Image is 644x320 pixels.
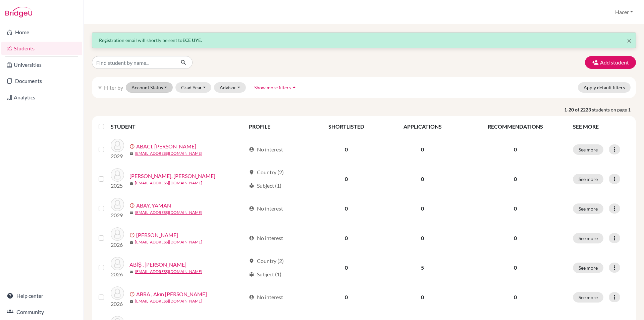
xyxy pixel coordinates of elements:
a: ABACI, [PERSON_NAME] [136,142,196,150]
a: [PERSON_NAME], [PERSON_NAME] [129,172,215,180]
span: mail [129,152,133,156]
button: Add student [585,56,636,69]
button: Hacer [612,6,636,18]
span: location_on [249,258,254,264]
span: mail [129,211,133,215]
strong: 1-20 of 2223 [564,106,592,113]
a: [EMAIL_ADDRESS][DOMAIN_NAME] [135,180,202,186]
a: Students [1,42,82,55]
a: [EMAIL_ADDRESS][DOMAIN_NAME] [135,210,202,216]
span: students on page 1 [592,106,636,113]
span: error_outline [129,291,136,297]
a: [PERSON_NAME] [136,231,178,239]
button: Advisor [214,82,246,93]
a: Community [1,305,82,319]
a: ABAY, YAMAN [136,201,171,210]
th: SHORTLISTED [309,119,383,135]
button: Grad Year [175,82,212,93]
p: 2026 [111,270,124,278]
th: PROFILE [245,119,309,135]
th: RECOMMENDATIONS [462,119,569,135]
td: 0 [309,164,383,194]
p: 2029 [111,211,124,219]
p: 2026 [111,300,124,308]
span: error_outline [129,144,136,149]
th: APPLICATIONS [383,119,462,135]
div: No interest [249,293,283,301]
a: [EMAIL_ADDRESS][DOMAIN_NAME] [135,150,202,156]
button: Apply default filters [578,82,631,93]
span: Filter by [104,84,123,91]
th: SEE MORE [569,119,633,135]
a: [EMAIL_ADDRESS][DOMAIN_NAME] [135,298,202,304]
span: Show more filters [254,85,291,90]
span: account_circle [249,235,254,241]
button: See more [573,263,603,273]
strong: ECE ÜYE [182,37,201,43]
th: STUDENT [111,119,245,135]
a: Documents [1,74,82,88]
img: ABACIOĞLU, Deniz Ozan [111,168,124,182]
img: ABİŞ , Elif Banu [111,257,124,270]
td: 0 [309,194,383,223]
a: [EMAIL_ADDRESS][DOMAIN_NAME] [135,269,202,275]
span: account_circle [249,294,254,300]
td: 0 [309,253,383,282]
span: account_circle [249,206,254,211]
td: 0 [383,164,462,194]
p: 0 [466,234,565,242]
a: Universities [1,58,82,72]
img: ABACI, KADİR METE [111,139,124,152]
td: 0 [309,223,383,253]
a: ABRA , Akın [PERSON_NAME] [136,290,207,298]
div: No interest [249,234,283,242]
div: Subject (1) [249,182,281,190]
div: Country (2) [249,257,284,265]
button: See more [573,144,603,155]
p: 0 [466,264,565,272]
span: error_outline [129,232,136,238]
td: 0 [383,223,462,253]
p: 0 [466,175,565,183]
button: See more [573,292,603,303]
span: mail [129,270,133,274]
button: Show more filtersarrow_drop_up [249,82,303,93]
span: location_on [249,170,254,175]
input: Find student by name... [92,56,175,69]
a: Help center [1,289,82,303]
img: ABAY, YAMAN [111,198,124,211]
a: Home [1,26,82,39]
img: ABRA , Akın Baran [111,286,124,300]
span: account_circle [249,147,254,152]
button: Account Status [126,82,173,93]
span: local_library [249,272,254,277]
button: See more [573,203,603,214]
span: mail [129,240,133,244]
td: 0 [383,282,462,312]
a: Analytics [1,91,82,104]
span: mail [129,300,133,304]
div: No interest [249,145,283,153]
p: 2029 [111,152,124,160]
button: See more [573,174,603,184]
div: Subject (1) [249,270,281,278]
span: mail [129,181,133,185]
a: ABİŞ , [PERSON_NAME] [129,261,186,269]
td: 0 [383,135,462,164]
button: Close [627,37,632,45]
img: Bridge-U [5,7,32,17]
p: 0 [466,145,565,153]
p: 2025 [111,182,124,190]
span: local_library [249,183,254,188]
a: [EMAIL_ADDRESS][DOMAIN_NAME] [135,239,202,245]
span: error_outline [129,203,136,208]
span: × [627,36,632,45]
div: No interest [249,204,283,213]
p: 0 [466,204,565,213]
p: Registration email will shortly be sent to . [99,37,629,44]
td: 0 [309,282,383,312]
p: 0 [466,293,565,301]
button: See more [573,233,603,243]
td: 5 [383,253,462,282]
div: Country (2) [249,168,284,176]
